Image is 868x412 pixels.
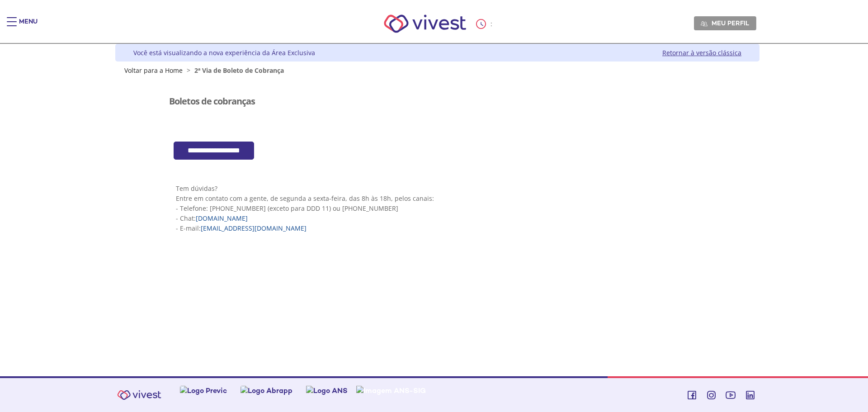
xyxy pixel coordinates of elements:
img: Vivest [374,5,476,43]
span: 2ª Via de Boleto de Cobrança [194,66,284,75]
div: : [476,19,494,29]
section: <span lang="pt-BR" dir="ltr">Visualizador do Conteúdo da Web</span> 1 [169,169,706,247]
div: Menu [19,17,38,35]
img: Vivest [112,385,166,405]
img: Logo Previc [180,386,227,395]
a: Retornar à versão clássica [662,48,741,57]
section: <span lang="pt-BR" dir="ltr">Visualizador do Conteúdo da Web</span> [169,83,706,133]
a: Voltar para a Home [124,66,183,75]
img: Logo ANS [306,386,348,395]
section: <span lang="pt-BR" dir="ltr">Cob360 - Area Restrita - Emprestimos</span> [169,142,706,160]
img: Imagem ANS-SIG [356,386,426,395]
a: Meu perfil [694,16,756,30]
a: [DOMAIN_NAME] [196,214,248,223]
p: Tem dúvidas? Entre em contato com a gente, de segunda a sexta-feira, das 8h às 18h, pelos canais:... [176,184,699,233]
div: Vivest [108,44,759,376]
span: > [184,66,193,75]
div: Você está visualizando a nova experiência da Área Exclusiva [133,48,315,57]
img: Logo Abrapp [241,386,292,395]
img: Meu perfil [701,20,708,27]
span: Meu perfil [712,19,749,27]
h3: Boletos de cobranças [169,96,255,106]
a: [EMAIL_ADDRESS][DOMAIN_NAME] [201,224,307,232]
